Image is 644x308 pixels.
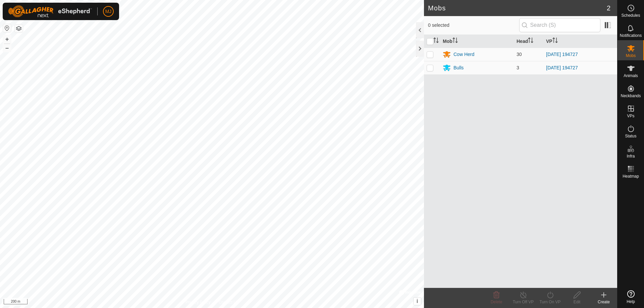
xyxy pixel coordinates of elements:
span: Notifications [620,34,642,38]
button: – [3,44,11,52]
span: Schedules [621,13,640,17]
button: Map Layers [15,24,23,33]
h2: Mobs [428,4,607,12]
a: Help [618,288,644,306]
div: Bulls [453,64,464,71]
th: Head [514,35,543,48]
span: VPs [627,114,634,118]
button: i [414,298,421,305]
button: Reset Map [3,24,11,32]
span: Heatmap [623,174,639,178]
a: Privacy Policy [185,299,211,305]
button: + [3,35,11,43]
a: [DATE] 194727 [546,52,578,57]
p-sorticon: Activate to sort [528,39,533,44]
p-sorticon: Activate to sort [433,39,439,44]
span: Neckbands [621,94,641,98]
span: Infra [627,154,635,158]
a: [DATE] 194727 [546,65,578,70]
div: Turn On VP [537,299,563,305]
span: 30 [517,52,522,57]
span: MJ [105,8,112,15]
span: Help [627,300,635,304]
p-sorticon: Activate to sort [452,39,458,44]
div: Edit [563,299,590,305]
p-sorticon: Activate to sort [552,39,558,44]
span: Delete [491,300,502,304]
span: Animals [624,74,638,78]
a: Contact Us [219,299,238,305]
span: 0 selected [428,22,519,29]
span: i [417,298,418,304]
span: 3 [517,65,519,70]
span: 2 [607,3,610,13]
span: Status [625,134,636,138]
div: Turn Off VP [510,299,537,305]
th: VP [543,35,617,48]
img: Gallagher Logo [8,5,92,17]
th: Mob [440,35,514,48]
input: Search (S) [519,18,600,32]
span: Mobs [626,54,636,58]
div: Cow Herd [453,51,474,58]
div: Create [590,299,617,305]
